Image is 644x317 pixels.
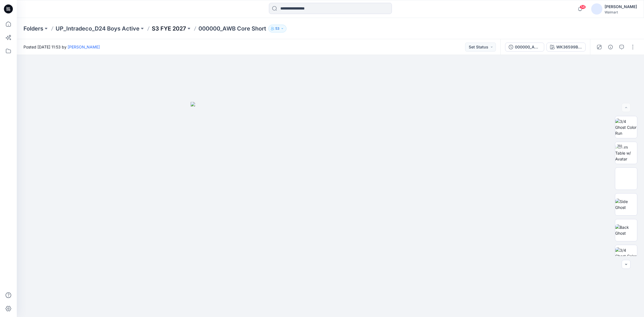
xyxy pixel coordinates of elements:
[268,25,287,32] button: 53
[615,118,637,136] img: 3/4 Ghost Color Run
[580,5,586,9] span: 58
[56,25,139,32] a: UP_Intradeco_D24 Boys Active
[546,43,586,52] button: WK36599BG NitroZone_Red Ember
[556,44,582,50] div: WK36599BG NitroZone_Red Ember
[515,44,541,50] div: 000000_ADM_AWB Core Short
[615,247,637,265] img: 3/4 Ghost Color Run
[68,45,100,49] a: [PERSON_NAME]
[23,44,100,50] span: Posted [DATE] 11:53 by
[591,3,602,15] img: avatar
[615,144,637,162] img: Turn Table w/ Avatar
[505,43,544,52] button: 000000_ADM_AWB Core Short
[191,102,470,317] img: eyJhbGciOiJIUzI1NiIsImtpZCI6IjAiLCJzbHQiOiJzZXMiLCJ0eXAiOiJKV1QifQ.eyJkYXRhIjp7InR5cGUiOiJzdG9yYW...
[615,224,637,236] img: Back Ghost
[605,3,637,10] div: [PERSON_NAME]
[615,199,637,210] img: Side Ghost
[23,25,43,32] a: Folders
[152,25,186,32] a: S3 FYE 2027
[605,10,637,14] div: Walmart
[275,25,280,32] p: 53
[606,43,615,52] button: Details
[198,25,266,32] p: 000000_AWB Core Short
